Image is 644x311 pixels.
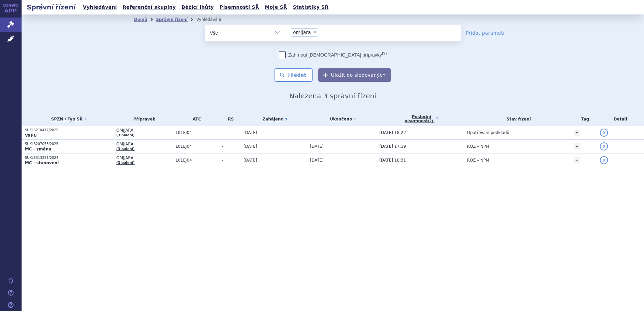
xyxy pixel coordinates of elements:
[600,129,608,137] a: detail
[175,130,218,135] span: L01EJ04
[571,112,597,126] th: Tag
[175,144,218,149] span: L01EJ04
[600,142,608,150] a: detail
[379,112,463,126] a: Poslednípísemnost(?)
[310,114,376,124] a: Ukončeno
[25,161,59,165] strong: MC - stanovení
[428,119,433,123] abbr: (?)
[113,112,172,126] th: Přípravek
[289,92,376,100] span: Nalezena 3 správní řízení
[382,51,387,56] abbr: (?)
[22,2,81,12] h2: Správní řízení
[180,3,216,12] a: Běžící lhůty
[244,114,307,124] a: Zahájeno
[25,155,113,160] p: SUKLS313281/2024
[310,158,324,163] span: [DATE]
[466,30,505,36] a: Přidat parametr
[467,130,509,135] span: Opatřování podkladů
[574,157,580,163] a: +
[116,161,134,165] a: (3 balení)
[310,130,311,135] span: -
[175,158,218,163] span: L01EJ04
[574,130,580,136] a: +
[116,142,172,146] span: OMJJARA
[244,144,257,149] span: [DATE]
[275,68,313,82] button: Hledat
[25,133,37,138] strong: VaPÚ
[244,158,257,163] span: [DATE]
[379,158,406,163] span: [DATE] 18:31
[597,112,644,126] th: Detail
[222,158,240,163] span: -
[121,3,178,12] a: Referenční skupiny
[263,3,289,12] a: Moje SŘ
[222,144,240,149] span: -
[156,17,188,22] a: Správní řízení
[293,30,311,35] span: omjjara
[116,133,134,137] a: (3 balení)
[313,30,317,34] span: ×
[574,143,580,149] a: +
[600,156,608,164] a: detail
[25,142,113,146] p: SUKLS207053/2025
[379,130,406,135] span: [DATE] 18:22
[25,114,113,124] a: SPZN / Typ SŘ
[116,128,172,133] span: OMJJARA
[25,147,51,151] strong: MC - změna
[172,112,218,126] th: ATC
[318,68,391,82] button: Uložit do sledovaných
[25,128,113,133] p: SUKLS210477/2025
[244,130,257,135] span: [DATE]
[310,144,324,149] span: [DATE]
[291,3,330,12] a: Statistiky SŘ
[116,147,134,151] a: (3 balení)
[218,3,261,12] a: Písemnosti SŘ
[320,28,324,36] input: omjjara
[218,112,240,126] th: RS
[467,158,489,163] span: ROZ – NPM
[134,17,147,22] a: Domů
[467,144,489,149] span: ROZ – NPM
[463,112,570,126] th: Stav řízení
[116,155,172,160] span: OMJJARA
[196,14,230,25] li: Vyhledávání
[81,3,119,12] a: Vyhledávání
[222,130,240,135] span: -
[279,51,387,58] label: Zahrnout [DEMOGRAPHIC_DATA] přípravky
[379,144,406,149] span: [DATE] 17:19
